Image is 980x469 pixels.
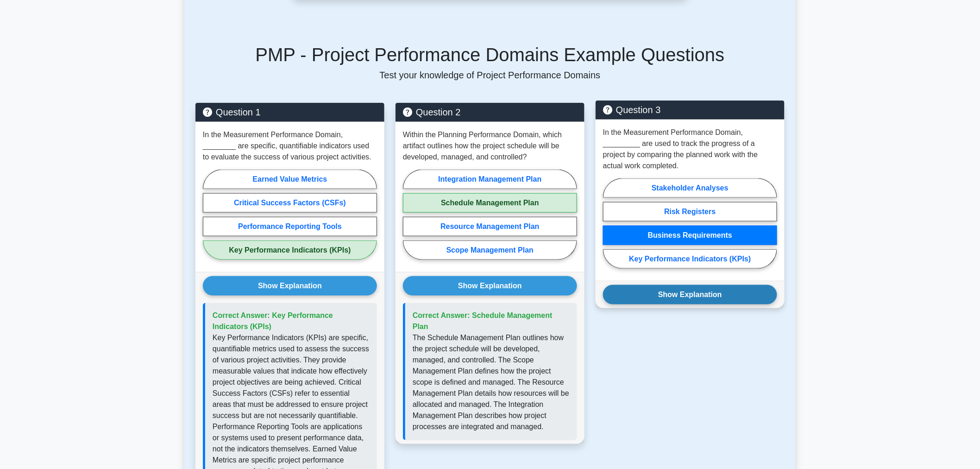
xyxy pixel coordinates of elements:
[603,285,777,304] button: Show Explanation
[403,241,577,260] label: Scope Management Plan
[603,202,777,222] label: Risk Registers
[203,217,377,236] label: Performance Reporting Tools
[603,178,777,198] label: Stakeholder Analyses
[413,333,570,433] p: The Schedule Management Plan outlines how the project schedule will be developed, managed, and co...
[203,241,377,260] label: Key Performance Indicators (KPIs)
[195,44,785,66] h5: PMP - Project Performance Domains Example Questions
[213,312,333,331] span: Correct Answer: Key Performance Indicators (KPIs)
[403,193,577,213] label: Schedule Management Plan
[403,129,577,163] p: Within the Planning Performance Domain, which artifact outlines how the project schedule will be ...
[403,170,577,189] label: Integration Management Plan
[603,226,777,245] label: Business Requirements
[203,170,377,189] label: Earned Value Metrics
[403,276,577,296] button: Show Explanation
[403,107,577,118] h5: Question 2
[203,129,377,163] p: In the Measurement Performance Domain, ________ are specific, quantifiable indicators used to eva...
[195,70,785,81] p: Test your knowledge of Project Performance Domains
[413,312,553,331] span: Correct Answer: Schedule Management Plan
[203,107,377,118] h5: Question 1
[603,127,777,171] p: In the Measurement Performance Domain, _________ are used to track the progress of a project by c...
[603,104,777,115] h5: Question 3
[203,193,377,213] label: Critical Success Factors (CSFs)
[203,276,377,296] button: Show Explanation
[403,217,577,236] label: Resource Management Plan
[603,249,777,269] label: Key Performance Indicators (KPIs)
